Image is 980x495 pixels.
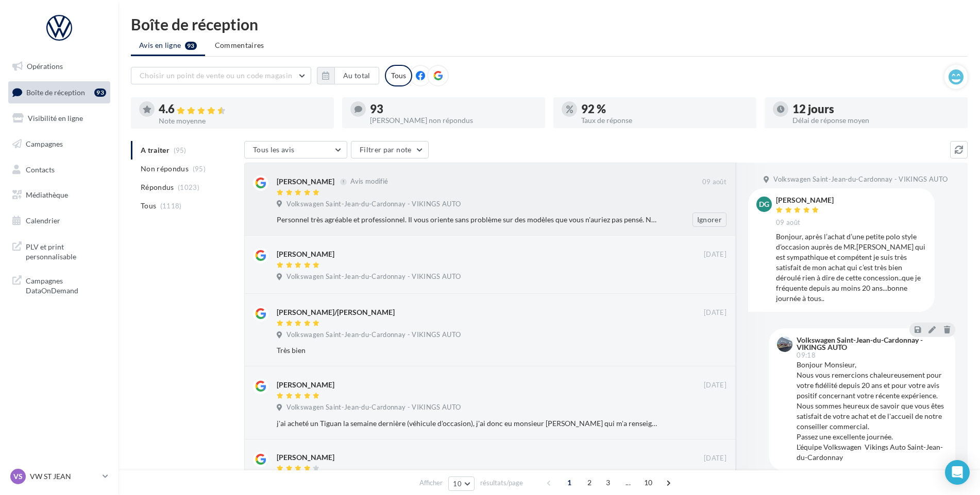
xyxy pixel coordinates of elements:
[6,236,112,266] a: PLV et print personnalisable
[581,117,748,124] div: Taux de réponse
[277,249,334,259] div: [PERSON_NAME]
[776,232,926,304] div: Bonjour, après l’achat d’une petite polo style d’occasion auprès de MR.[PERSON_NAME] qui est symp...
[141,201,156,211] span: Tous
[640,474,657,491] span: 10
[797,337,945,351] div: Volkswagen Saint-Jean-du-Cardonnay - VIKINGS AUTO
[6,56,112,77] a: Opérations
[792,117,959,124] div: Délai de réponse moyen
[370,117,537,124] div: [PERSON_NAME] non répondus
[244,141,347,158] button: Tous les avis
[26,165,55,173] span: Contacts
[26,190,68,199] span: Médiathèque
[419,478,443,488] span: Afficher
[94,89,106,97] div: 93
[6,270,112,300] a: Campagnes DataOnDemand
[792,103,959,115] div: 12 jours
[6,81,112,103] a: Boîte de réception93
[776,197,834,204] div: [PERSON_NAME]
[140,71,292,80] span: Choisir un point de vente ou un code magasin
[702,178,726,187] span: 09 août
[704,454,726,463] span: [DATE]
[178,183,199,191] span: (1023)
[6,210,112,232] a: Calendrier
[26,139,63,148] span: Campagnes
[13,471,23,482] span: VS
[448,476,475,491] button: 10
[141,164,189,174] span: Non répondus
[159,117,326,125] div: Note moyenne
[131,16,968,32] div: Boîte de réception
[277,452,334,463] div: [PERSON_NAME]
[453,480,462,488] span: 10
[704,308,726,317] span: [DATE]
[215,40,264,50] span: Commentaires
[350,178,388,186] span: Avis modifié
[30,471,98,482] p: VW ST JEAN
[385,65,412,86] div: Tous
[277,307,395,317] div: [PERSON_NAME]/[PERSON_NAME]
[141,182,174,192] span: Répondus
[277,418,660,429] div: j'ai acheté un Tiguan la semaine dernière (véhicule d'occasion), j'ai donc eu monsieur [PERSON_NA...
[26,87,85,96] span: Boîte de réception
[26,274,106,296] span: Campagnes DataOnDemand
[759,199,769,209] span: dg
[317,67,379,84] button: Au total
[480,478,523,488] span: résultats/page
[26,216,60,225] span: Calendrier
[776,218,800,227] span: 09 août
[370,103,537,115] div: 93
[277,176,334,187] div: [PERSON_NAME]
[561,474,578,491] span: 1
[6,133,112,155] a: Campagnes
[692,213,726,227] button: Ignorer
[797,352,816,359] span: 09:18
[277,345,660,356] div: Très bien
[704,250,726,259] span: [DATE]
[945,460,970,485] div: Open Intercom Messenger
[253,145,295,154] span: Tous les avis
[286,200,461,209] span: Volkswagen Saint-Jean-du-Cardonnay - VIKINGS AUTO
[277,380,334,390] div: [PERSON_NAME]
[286,330,461,340] span: Volkswagen Saint-Jean-du-Cardonnay - VIKINGS AUTO
[160,202,182,210] span: (1118)
[334,67,379,84] button: Au total
[704,381,726,390] span: [DATE]
[581,474,598,491] span: 2
[277,215,660,225] div: Personnel très agréable et professionnel. Il vous oriente sans problème sur des modèles que vous ...
[797,360,947,463] div: Bonjour Monsieur, Nous vous remercions chaleureusement pour votre fidélité depuis 20 ans et pour ...
[26,240,106,262] span: PLV et print personnalisable
[600,474,616,491] span: 3
[6,184,112,206] a: Médiathèque
[159,103,326,115] div: 4.6
[286,272,461,281] span: Volkswagen Saint-Jean-du-Cardonnay - VIKINGS AUTO
[27,62,63,70] span: Opérations
[351,141,429,158] button: Filtrer par note
[8,467,110,486] a: VS VW ST JEAN
[28,114,83,122] span: Visibilité en ligne
[693,271,727,285] button: Ignorer
[692,416,726,431] button: Ignorer
[773,175,948,184] span: Volkswagen Saint-Jean-du-Cardonnay - VIKINGS AUTO
[692,343,726,358] button: Ignorer
[131,67,311,84] button: Choisir un point de vente ou un code magasin
[620,474,636,491] span: ...
[581,103,748,115] div: 92 %
[6,159,112,181] a: Contacts
[193,165,206,173] span: (95)
[6,108,112,129] a: Visibilité en ligne
[286,403,461,412] span: Volkswagen Saint-Jean-du-Cardonnay - VIKINGS AUTO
